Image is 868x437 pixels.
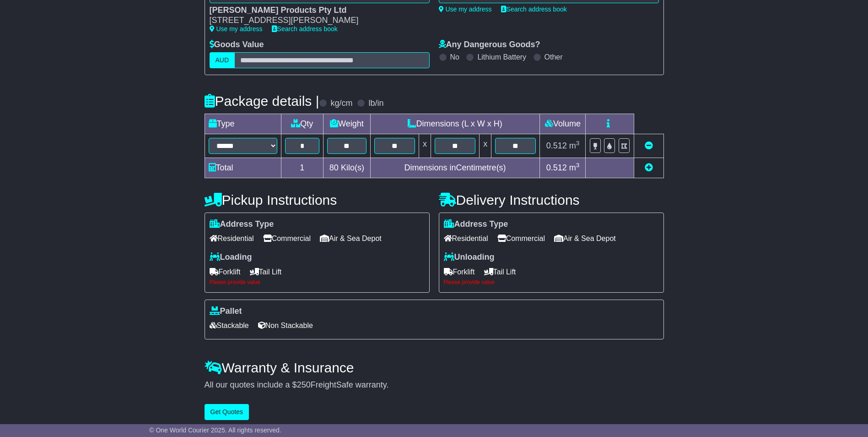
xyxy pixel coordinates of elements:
td: 1 [281,158,323,178]
div: Please provide value [444,279,659,285]
span: 250 [297,380,311,389]
label: Any Dangerous Goods? [439,40,540,50]
label: kg/cm [330,98,352,109]
span: 0.512 [546,163,567,172]
a: Use my address [210,25,263,33]
sup: 3 [576,140,580,147]
td: Volume [540,114,586,134]
td: Total [205,158,281,178]
td: Type [205,114,281,134]
div: All our quotes include a $ FreightSafe warranty. [205,380,664,390]
label: Lithium Battery [477,53,526,61]
h4: Delivery Instructions [439,192,664,208]
div: [PERSON_NAME] Products Pty Ltd [210,5,421,16]
span: Tail Lift [250,265,282,279]
label: Goods Value [210,40,264,50]
span: Forklift [444,265,475,279]
a: Add new item [645,163,653,172]
span: Non Stackable [258,318,313,333]
span: Forklift [210,265,241,279]
a: Use my address [439,5,492,13]
label: AUD [210,52,235,68]
td: Kilo(s) [323,158,371,178]
label: Loading [210,252,252,262]
td: Weight [323,114,371,134]
span: m [569,141,580,150]
span: Tail Lift [484,265,516,279]
span: Commercial [497,231,545,246]
h4: Package details | [205,93,319,109]
label: Unloading [444,252,495,262]
span: Air & Sea Depot [554,231,616,246]
span: Stackable [210,318,249,333]
label: Pallet [210,306,242,317]
label: Other [545,53,563,61]
td: x [480,134,491,158]
label: Address Type [210,219,274,229]
span: Air & Sea Depot [320,231,382,246]
span: Commercial [263,231,311,246]
div: [STREET_ADDRESS][PERSON_NAME] [210,16,421,26]
label: Address Type [444,219,508,229]
label: No [450,53,459,61]
td: x [419,134,431,158]
span: m [569,163,580,172]
label: lb/in [368,98,383,109]
span: © One World Courier 2025. All rights reserved. [149,426,281,434]
button: Get Quotes [205,404,249,420]
span: Residential [444,231,488,246]
a: Search address book [272,25,338,33]
span: Residential [210,231,254,246]
td: Qty [281,114,323,134]
span: 80 [329,163,339,172]
td: Dimensions (L x W x H) [370,114,540,134]
a: Remove this item [645,141,653,150]
h4: Warranty & Insurance [205,360,664,375]
sup: 3 [576,162,580,169]
h4: Pickup Instructions [205,192,430,208]
td: Dimensions in Centimetre(s) [370,158,540,178]
span: 0.512 [546,141,567,150]
div: Please provide value [210,279,425,285]
a: Search address book [501,5,567,13]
